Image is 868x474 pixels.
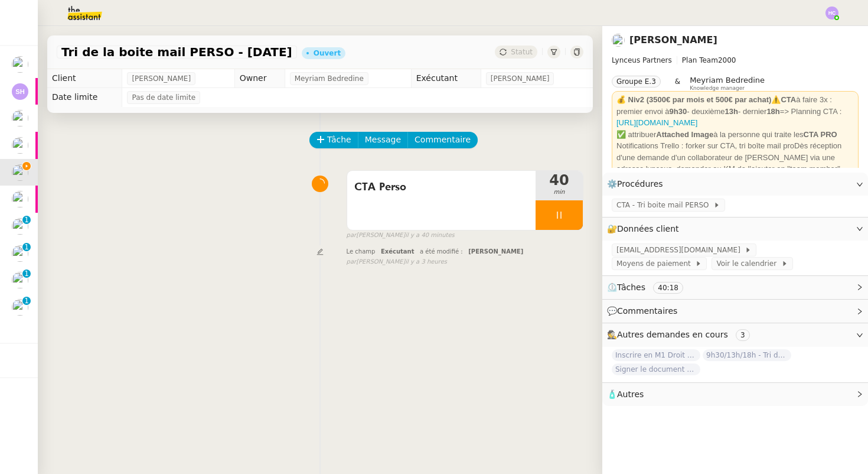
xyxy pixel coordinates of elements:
[766,107,779,116] strong: 18h
[420,248,463,255] span: a été modifié :
[607,177,668,191] span: ⚙️
[617,306,677,316] span: Commentaires
[347,230,357,241] span: par
[295,73,364,85] span: Meyriam Bedredine
[629,34,717,46] a: [PERSON_NAME]
[616,199,713,211] span: CTA - Tri boite mail PERSO
[602,217,868,241] div: 🔐Données client
[602,173,868,196] div: ⚙️Procédures
[405,257,447,267] span: il y a 3 heures
[132,92,195,103] span: Pas de date limite
[12,245,28,262] img: users%2Fa6PbEmLwvGXylUqKytRPpDpAx153%2Favatar%2Ffanny.png
[415,133,471,147] span: Commentaire
[716,258,781,270] span: Voir le calendrier
[612,363,700,375] span: Signer le document par [PERSON_NAME]
[12,272,28,288] img: users%2FSclkIUIAuBOhhDrbgjtrSikBoD03%2Favatar%2F48cbc63d-a03d-4817-b5bf-7f7aeed5f2a9
[47,69,122,88] td: Client
[61,46,292,58] span: Tri de la boite mail PERSO - [DATE]
[781,95,796,104] strong: CTA
[617,224,679,233] span: Données client
[12,137,28,154] img: users%2FTDxDvmCjFdN3QFePFNGdQUcJcQk1%2Favatar%2F0cfb3a67-8790-4592-a9ec-92226c678442
[12,83,28,100] img: svg
[804,130,837,139] strong: CTA PRO
[616,118,697,127] a: [URL][DOMAIN_NAME]
[24,243,29,254] p: 1
[612,34,625,47] img: users%2FTDxDvmCjFdN3QFePFNGdQUcJcQk1%2Favatar%2F0cfb3a67-8790-4592-a9ec-92226c678442
[690,85,745,92] span: Knowledge manager
[653,282,683,294] nz-tag: 40:18
[703,349,791,361] span: 9h30/13h/18h - Tri de la boite mail PRO - 29 août 2025
[616,94,854,129] div: ⚠️ à faire 3x : premier envoi à - deuxième - dernier => Planning CTA :
[607,306,683,316] span: 💬
[736,329,750,341] nz-tag: 3
[347,257,357,267] span: par
[411,69,481,88] td: Exécutant
[234,69,285,88] td: Owner
[602,276,868,299] div: ⏲️Tâches 40:18
[358,132,408,148] button: Message
[602,323,868,346] div: 🕵️Autres demandes en cours 3
[607,389,644,399] span: 🧴
[682,56,718,64] span: Plan Team
[511,48,533,56] span: Statut
[612,76,661,87] nz-tag: Groupe E.3
[405,230,455,241] span: il y a 40 minutes
[718,56,736,64] span: 2000
[617,330,728,339] span: Autres demandes en cours
[12,56,28,73] img: users%2Fa6PbEmLwvGXylUqKytRPpDpAx153%2Favatar%2Ffanny.png
[24,297,29,307] p: 1
[24,216,29,226] p: 1
[616,129,854,141] div: ✅ attribuer à la personne qui traite les
[22,216,31,224] nz-badge-sup: 1
[656,130,713,139] strong: Attached Image
[309,132,358,148] button: Tâche
[617,283,645,292] span: Tâches
[617,179,663,189] span: Procédures
[354,178,528,196] span: CTA Perso
[607,222,684,236] span: 🔐
[690,76,765,85] span: Meyriam Bedredine
[690,76,765,91] app-user-label: Knowledge manager
[612,349,700,361] span: Inscrire en M1 Droit des affaires
[602,383,868,406] div: 🧴Autres
[12,299,28,316] img: users%2FKPVW5uJ7nAf2BaBJPZnFMauzfh73%2Favatar%2FDigitalCollectionThumbnailHandler.jpeg
[12,164,28,181] img: users%2FTDxDvmCjFdN3QFePFNGdQUcJcQk1%2Favatar%2F0cfb3a67-8790-4592-a9ec-92226c678442
[617,389,644,399] span: Autres
[12,218,28,235] img: users%2Fo4K84Ijfr6OOM0fa5Hz4riIOf4g2%2Favatar%2FChatGPT%20Image%201%20aou%CC%82t%202025%2C%2010_2...
[607,330,755,339] span: 🕵️
[381,248,415,255] span: Exécutant
[347,257,447,267] small: [PERSON_NAME]
[616,258,695,270] span: Moyens de paiement
[24,270,29,280] p: 1
[407,132,478,148] button: Commentaire
[22,243,31,251] nz-badge-sup: 1
[347,248,376,255] span: Le champ
[675,76,680,91] span: &
[616,244,745,256] span: [EMAIL_ADDRESS][DOMAIN_NAME]
[602,300,868,323] div: 💬Commentaires
[327,133,351,147] span: Tâche
[725,107,738,116] strong: 13h
[132,73,191,85] span: [PERSON_NAME]
[468,248,523,255] span: [PERSON_NAME]
[22,297,31,305] nz-badge-sup: 1
[347,230,455,241] small: [PERSON_NAME]
[536,187,583,197] span: min
[314,50,341,57] div: Ouvert
[491,73,550,85] span: [PERSON_NAME]
[47,88,122,107] td: Date limite
[536,173,583,187] span: 40
[365,133,401,147] span: Message
[607,283,693,292] span: ⏲️
[22,270,31,278] nz-badge-sup: 1
[616,140,854,175] div: Notifications Trello : forker sur CTA, tri boîte mail proDès réception d'une demande d'un collabo...
[616,95,771,104] strong: 💰 Niv2 (3500€ par mois et 500€ par achat)
[612,56,672,64] span: Lynceus Partners
[12,191,28,207] img: users%2FSclkIUIAuBOhhDrbgjtrSikBoD03%2Favatar%2F48cbc63d-a03d-4817-b5bf-7f7aeed5f2a9
[670,107,687,116] strong: 9h30
[12,110,28,126] img: users%2FKPVW5uJ7nAf2BaBJPZnFMauzfh73%2Favatar%2FDigitalCollectionThumbnailHandler.jpeg
[825,7,838,20] img: svg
